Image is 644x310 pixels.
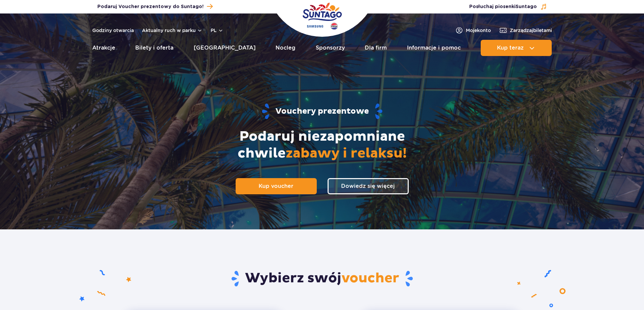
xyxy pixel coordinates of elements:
a: Informacje i pomoc [407,40,461,56]
a: Bilety i oferta [135,40,173,56]
a: [GEOGRAPHIC_DATA] [194,40,256,56]
h2: Wybierz swój [124,270,520,287]
span: Dowiedz się więcej [341,183,395,189]
h1: Vouchery prezentowe [105,103,540,120]
span: zabawy i relaksu! [286,145,407,162]
a: Mojekonto [455,26,491,34]
a: Podaruj Voucher prezentowy do Suntago! [97,2,213,11]
span: Podaruj Voucher prezentowy do Suntago! [97,3,204,10]
button: Aktualny ruch w parku [142,28,202,33]
a: Kup voucher [236,178,317,194]
a: Dowiedz się więcej [328,178,409,194]
a: Nocleg [276,40,295,56]
span: Kup voucher [259,183,293,189]
button: pl [211,27,223,34]
span: Kup teraz [497,45,524,51]
h2: Podaruj niezapomniane chwile [204,128,440,162]
a: Sponsorzy [316,40,345,56]
a: Dla firm [365,40,387,56]
button: Posłuchaj piosenkiSuntago [469,3,547,10]
a: Atrakcje [92,40,115,56]
span: Suntago [516,4,537,9]
span: Moje konto [466,27,491,34]
span: Zarządzaj biletami [510,27,552,34]
a: Godziny otwarcia [92,27,134,34]
span: Posłuchaj piosenki [469,3,537,10]
button: Kup teraz [481,40,552,56]
a: Zarządzajbiletami [499,26,552,34]
span: voucher [341,270,399,287]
